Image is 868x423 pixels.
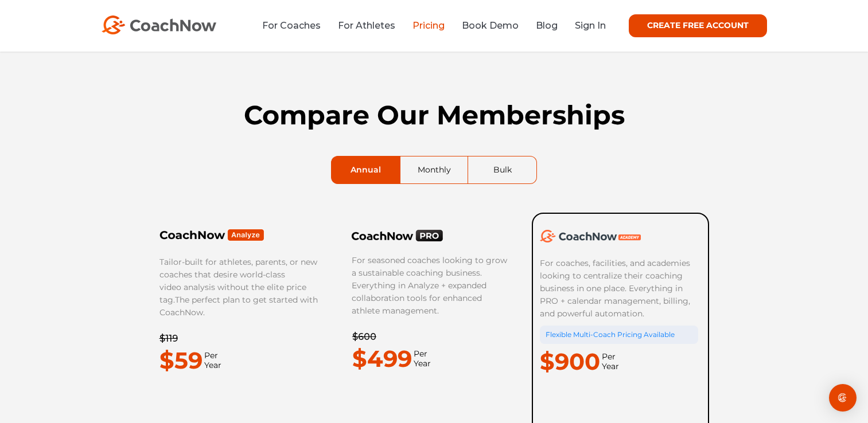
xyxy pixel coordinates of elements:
[540,344,600,379] p: $900
[159,333,178,344] del: $119
[203,351,221,370] span: Per Year
[829,384,857,412] div: Open Intercom Messenger
[159,393,303,417] iframe: Embedded CTA
[352,341,412,377] p: $499
[352,254,510,317] p: For seasoned coaches looking to grow a sustainable coaching business. Everything in Analyze + exp...
[536,20,558,31] a: Blog
[575,20,606,31] a: Sign In
[262,20,321,31] a: For Coaches
[468,156,536,183] a: Bulk
[332,156,400,183] a: Annual
[352,331,376,342] del: $600
[159,343,203,378] p: $59
[352,391,496,416] iframe: Embedded CTA
[540,326,698,344] div: Flexible Multi-Coach Pricing Available
[159,295,318,318] span: The perfect plan to get started with CoachNow.
[159,100,710,131] h1: Compare Our Memberships
[159,257,317,305] span: Tailor-built for athletes, parents, or new coaches that desire world-class video analysis without...
[102,15,216,34] img: CoachNow Logo
[338,20,395,31] a: For Athletes
[159,229,264,241] img: Frame
[600,352,619,371] span: Per Year
[540,258,692,319] span: For coaches, facilities, and academies looking to centralize their coaching business in one place...
[412,349,431,369] span: Per Year
[462,20,519,31] a: Book Demo
[540,230,641,242] img: CoachNow Academy Logo
[352,229,443,242] img: CoachNow PRO Logo Black
[629,14,767,37] a: CREATE FREE ACCOUNT
[412,20,445,31] a: Pricing
[400,156,468,183] a: Monthly
[540,394,683,418] iframe: Embedded CTA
